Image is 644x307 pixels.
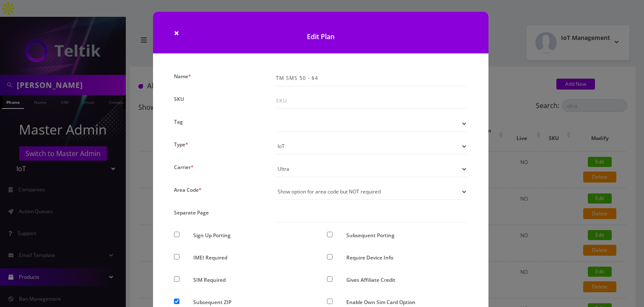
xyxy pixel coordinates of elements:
[153,12,488,53] h1: Edit Plan
[174,116,183,128] label: Tag
[276,70,467,86] input: Name
[276,93,467,109] input: SKU
[174,70,191,82] label: Name
[346,251,393,264] label: Require Device Info
[193,274,226,286] label: SIM Required
[174,206,209,219] label: Separate Page
[346,229,395,241] label: Subsequent Porting
[174,27,179,39] span: ×
[193,229,231,241] label: Sign Up Porting
[174,161,194,173] label: Carrier
[346,274,395,286] label: Gives Affiliate Credit
[174,138,188,151] label: Type
[174,93,184,105] label: SKU
[174,184,202,196] label: Area Code
[193,251,227,264] label: IMEI Required
[174,29,179,37] button: Close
